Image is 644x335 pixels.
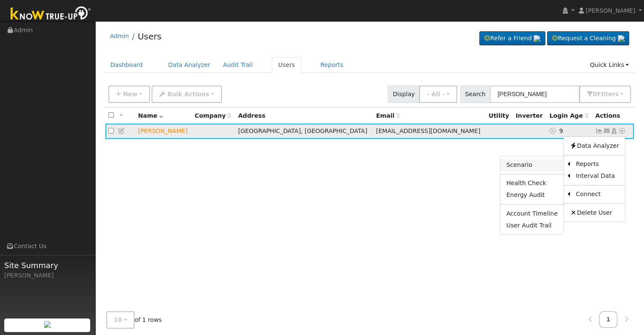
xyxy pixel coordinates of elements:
[460,86,490,103] span: Search
[44,321,51,328] img: retrieve
[376,112,400,119] span: Email
[138,31,161,42] a: Users
[114,316,122,323] span: 10
[123,91,137,97] span: New
[547,31,629,46] a: Request a Cleaning
[479,31,545,46] a: Refer a Friend
[238,111,370,120] div: Address
[217,57,259,73] a: Audit Trail
[6,5,95,24] img: Know True-Up
[603,127,611,136] a: bradleyswindell@gmail.com
[489,111,510,120] div: Utility
[500,159,564,171] a: Scenario Report
[376,127,480,134] span: [EMAIL_ADDRESS][DOMAIN_NAME]
[550,127,559,134] a: No login access
[570,170,625,182] a: Interval Data
[500,208,564,219] a: Account Timeline Report
[533,35,540,42] img: retrieve
[500,219,564,231] a: User Audit Trail
[595,111,631,120] div: Actions
[597,91,619,97] span: Filter
[490,86,580,103] input: Search
[272,57,301,73] a: Users
[550,112,589,119] span: Days since last login
[314,57,350,73] a: Reports
[564,140,625,152] a: Data Analyzer
[610,127,618,134] a: Login As
[388,86,420,103] span: Display
[583,57,635,73] a: Quick Links
[570,158,625,170] a: Reports
[500,177,564,189] a: Health Check Report
[419,86,457,103] button: - All -
[138,112,163,119] span: Name
[618,35,625,42] img: retrieve
[618,127,626,136] a: Other actions
[118,127,126,134] a: Edit User
[108,86,150,103] button: New
[195,112,231,119] span: Company name
[579,86,631,103] button: 0Filters
[599,311,618,328] a: 1
[615,91,618,97] span: s
[106,311,135,329] button: 10
[4,271,91,280] div: [PERSON_NAME]
[516,111,544,120] div: Inverter
[570,188,625,200] a: Connect
[167,91,209,97] span: Bulk Actions
[500,189,564,201] a: Energy Audit Report
[564,207,625,219] a: Delete User
[595,127,603,134] a: Not connected
[104,57,149,73] a: Dashboard
[4,260,91,271] span: Site Summary
[135,124,192,139] td: Lead
[162,57,217,73] a: Data Analyzer
[586,7,635,14] span: [PERSON_NAME]
[152,86,221,103] button: Bulk Actions
[110,33,129,39] a: Admin
[559,127,563,134] span: 09/06/2025 2:29:07 PM
[235,124,373,139] td: [GEOGRAPHIC_DATA], [GEOGRAPHIC_DATA]
[106,311,162,329] span: of 1 rows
